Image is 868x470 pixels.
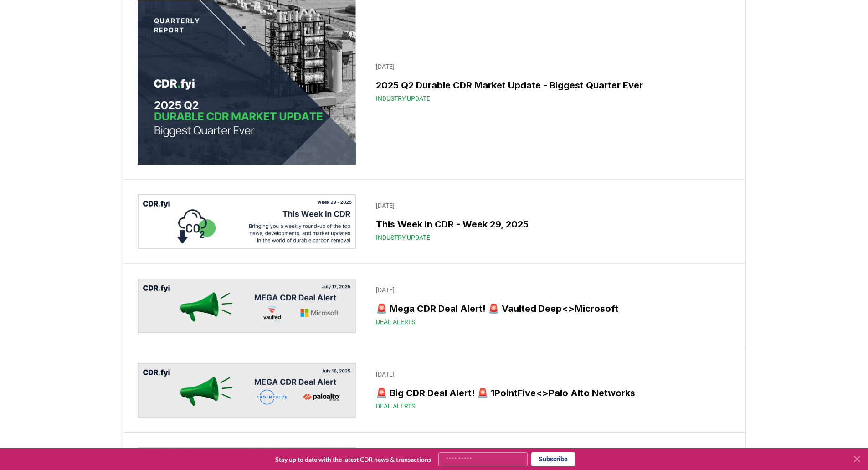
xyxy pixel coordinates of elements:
[376,94,430,103] span: Industry Update
[370,196,730,248] a: [DATE]This Week in CDR - Week 29, 2025Industry Update
[138,194,356,249] img: This Week in CDR - Week 29, 2025 blog post image
[376,402,415,411] span: Deal Alerts
[370,57,730,108] a: [DATE]2025 Q2 Durable CDR Market Update - Biggest Quarter EverIndustry Update
[370,364,730,416] a: [DATE]🚨 Big CDR Deal Alert! 🚨 1PointFive<>Palo Alto NetworksDeal Alerts
[138,363,356,418] img: 🚨 Big CDR Deal Alert! 🚨 1PointFive<>Palo Alto Networks blog post image
[376,302,725,315] h3: 🚨 Mega CDR Deal Alert! 🚨 Vaulted Deep<>Microsoft
[138,279,356,333] img: 🚨 Mega CDR Deal Alert! 🚨 Vaulted Deep<>Microsoft blog post image
[376,233,430,242] span: Industry Update
[376,201,725,210] p: [DATE]
[376,317,415,326] span: Deal Alerts
[376,217,725,231] h3: This Week in CDR - Week 29, 2025
[138,0,356,165] img: 2025 Q2 Durable CDR Market Update - Biggest Quarter Ever blog post image
[376,370,725,379] p: [DATE]
[376,78,725,92] h3: 2025 Q2 Durable CDR Market Update - Biggest Quarter Ever
[376,285,725,294] p: [DATE]
[370,280,730,332] a: [DATE]🚨 Mega CDR Deal Alert! 🚨 Vaulted Deep<>MicrosoftDeal Alerts
[376,62,725,71] p: [DATE]
[376,386,725,400] h3: 🚨 Big CDR Deal Alert! 🚨 1PointFive<>Palo Alto Networks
